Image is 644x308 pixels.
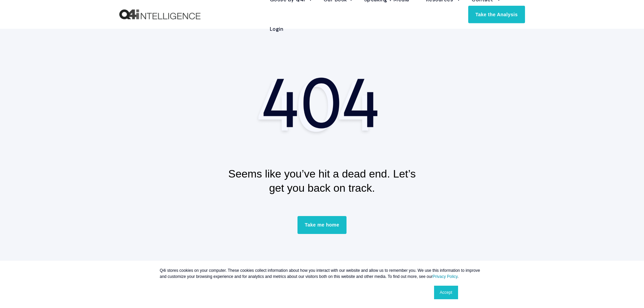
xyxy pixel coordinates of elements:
a: Accept [434,286,458,299]
span: Seems like you’ve hit a dead end. Let’s get you back on track. [228,168,415,194]
a: Back to Home [119,9,200,20]
img: Q4intelligence, LLC logo [119,9,200,20]
a: Take me home [297,216,346,234]
p: Q4i stores cookies on your computer. These cookies collect information about how you interact wit... [160,267,484,280]
a: Login [261,15,284,44]
a: Take the Analysis [468,5,525,23]
img: 404 Page Not Found [255,71,390,137]
a: Privacy Policy [432,274,457,279]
